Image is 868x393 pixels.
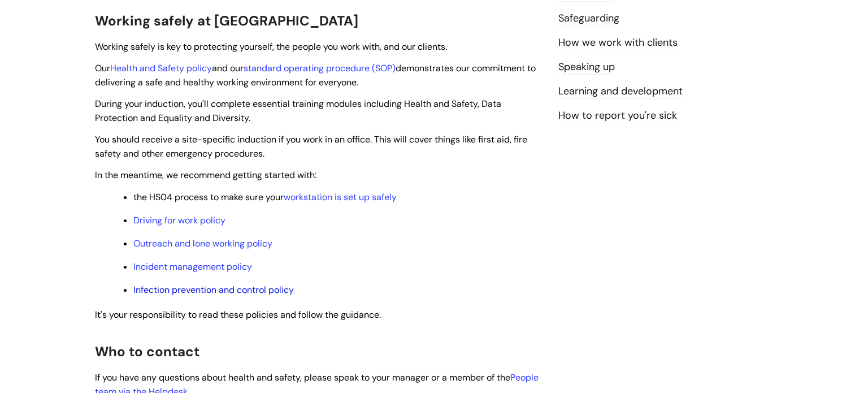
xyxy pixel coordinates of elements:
[133,284,294,296] a: Infection prevention and control policy
[133,261,252,273] a: Incident management policy
[95,62,536,88] span: Our and our demonstrates our commitment to delivering a safe and healthy working environment for ...
[95,309,381,321] span: It's your responsibility to read these policies and follow the guidance.
[558,11,619,26] a: Safeguarding
[133,191,397,203] span: the HS04 process to make sure your
[95,12,358,29] span: Working safely at [GEOGRAPHIC_DATA]
[95,133,527,159] span: You should receive a site-specific induction if you work in an office. This will cover things lik...
[133,237,272,249] a: Outreach and lone working policy
[95,98,501,124] span: During your induction, you'll complete essential training modules including Health and Safety, Da...
[558,109,677,123] a: How to report you're sick
[284,191,397,203] a: workstation is set up safely
[95,169,316,181] span: In the meantime, we recommend getting started with:
[244,62,396,74] a: standard operating procedure (SOP)
[558,36,678,50] a: How we work with clients
[133,214,225,226] a: Driving for work policy
[558,84,683,99] a: Learning and development
[95,343,199,360] span: Who to contact
[110,62,212,74] a: Health and Safety policy
[95,41,447,53] span: Working safely is key to protecting yourself, the people you work with, and our clients.
[558,60,615,75] a: Speaking up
